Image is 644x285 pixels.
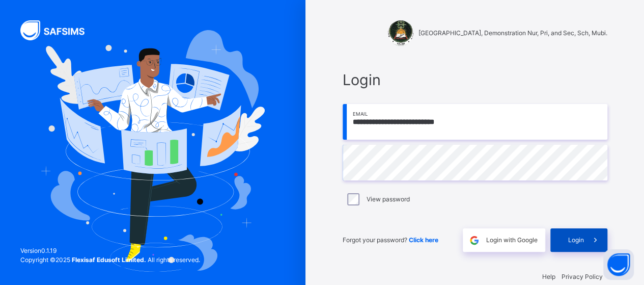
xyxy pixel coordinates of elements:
[20,256,200,264] span: Copyright © 2025 All rights reserved.
[542,273,555,280] a: Help
[486,236,538,245] span: Login with Google
[562,273,603,280] a: Privacy Policy
[568,236,584,245] span: Login
[409,236,438,244] a: Click here
[20,20,97,40] img: SAFSIMS Logo
[418,29,607,38] span: [GEOGRAPHIC_DATA], Demonstration Nur, Pri, and Sec, Sch, Mubi.
[603,249,634,280] button: Open asap
[41,30,265,272] img: Hero Image
[72,256,146,264] strong: Flexisaf Edusoft Limited.
[343,236,438,244] span: Forgot your password?
[20,246,200,255] span: Version 0.1.19
[343,69,607,91] span: Login
[367,195,410,204] label: View password
[468,235,480,246] img: google.396cfc9801f0270233282035f929180a.svg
